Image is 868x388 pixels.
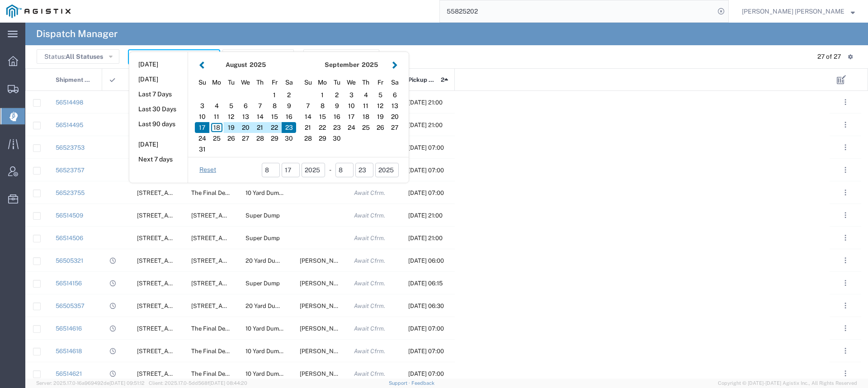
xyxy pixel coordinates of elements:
[440,0,715,22] input: Search for shipment number, reference number
[267,111,282,122] div: 15
[56,167,85,174] a: 56523757
[408,212,443,219] span: 08/19/2025, 21:00
[359,76,373,90] div: Thursday
[411,380,434,386] a: Feedback
[844,97,846,108] span: . . .
[129,87,188,101] button: Last 7 Days
[129,102,188,116] button: Last 30 Days
[839,367,852,380] button: ...
[301,111,315,122] div: 14
[375,163,399,177] input: yyyy
[302,163,325,177] input: yyyy
[209,76,224,90] div: Monday
[354,280,385,287] span: Await Cfrm.
[191,189,461,196] span: The Final Destination is not defined yet, Angwin, California, United States
[56,303,85,309] a: 56505357
[817,52,841,62] div: 27 of 27
[354,257,385,264] span: Await Cfrm.
[359,122,373,133] div: 25
[300,303,349,309] span: Ed Vera
[191,257,330,264] span: 1601 Dixon Landing Rd, Milpitas, California, 95035, United States
[387,76,402,90] div: Saturday
[408,348,444,355] span: 08/18/2025, 07:00
[137,257,227,264] span: 4801 Oakport St, Oakland, California, 94601, United States
[282,111,296,122] div: 16
[56,257,83,264] a: 56505321
[315,76,330,90] div: Monday
[844,255,846,266] span: . . .
[839,232,852,244] button: ...
[245,348,300,355] span: 10 Yard Dump Truck
[344,90,359,100] div: 3
[137,212,227,219] span: 1817 Grand Ave, San Rafael, California, United States
[209,122,224,133] div: 18
[330,133,344,144] div: 30
[844,142,846,153] span: . . .
[245,189,300,196] span: 10 Yard Dump Truck
[301,100,315,111] div: 7
[56,189,85,196] a: 56523755
[373,90,387,100] div: 5
[137,235,227,241] span: 1817 Grand Ave, San Rafael, California, United States
[191,212,330,219] span: 1220 Andersen Drive, San Rafael, California, 94901, United States
[359,100,373,111] div: 11
[191,348,461,355] span: The Final Destination is not defined yet, Angwin, California, United States
[300,280,349,287] span: Kamaljit Singh
[209,133,224,144] div: 25
[330,90,344,100] div: 2
[408,303,444,309] span: 08/18/2025, 06:30
[129,137,188,151] button: [DATE]
[195,144,209,155] div: 31
[253,100,267,111] div: 7
[209,100,224,111] div: 4
[282,163,300,177] input: dd
[839,164,852,176] button: ...
[844,345,846,356] span: . . .
[56,144,85,151] a: 56523753
[354,348,385,355] span: Await Cfrm.
[253,122,267,133] div: 21
[300,370,349,377] span: Dave Pimentel
[199,166,216,175] a: Reset
[282,133,296,144] div: 30
[267,133,282,144] div: 29
[300,348,349,355] span: Kelly Dickey
[373,100,387,111] div: 12
[359,111,373,122] div: 18
[441,69,444,91] span: 2
[387,111,402,122] div: 20
[315,90,330,100] div: 1
[303,49,379,64] button: Advanced Search
[839,186,852,199] button: ...
[300,257,349,264] span: Rohit Kumar
[354,212,385,219] span: Await Cfrm.
[6,5,71,18] img: logo
[149,380,247,386] span: Client: 2025.17.0-5dd568f
[195,111,209,122] div: 10
[224,111,238,122] div: 12
[408,144,444,151] span: 08/19/2025, 07:00
[245,370,300,377] span: 10 Yard Dump Truck
[245,257,301,264] span: 20 Yard Dump Truck
[844,278,846,289] span: . . .
[330,76,344,90] div: Tuesday
[373,76,387,90] div: Friday
[839,96,852,109] button: ...
[844,165,846,175] span: . . .
[354,370,385,377] span: Await Cfrm.
[325,61,359,68] strong: September
[844,232,846,243] span: . . .
[354,303,385,309] span: Await Cfrm.
[844,187,846,198] span: . . .
[195,122,209,133] div: 17
[282,76,296,90] div: Saturday
[301,122,315,133] div: 21
[56,122,83,128] a: 56514495
[335,163,354,177] input: mm
[224,100,238,111] div: 5
[330,111,344,122] div: 16
[238,100,253,111] div: 6
[137,280,227,287] span: 99 Main St, Daly City, California, 94014, United States
[56,235,83,241] a: 56514506
[839,141,852,154] button: ...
